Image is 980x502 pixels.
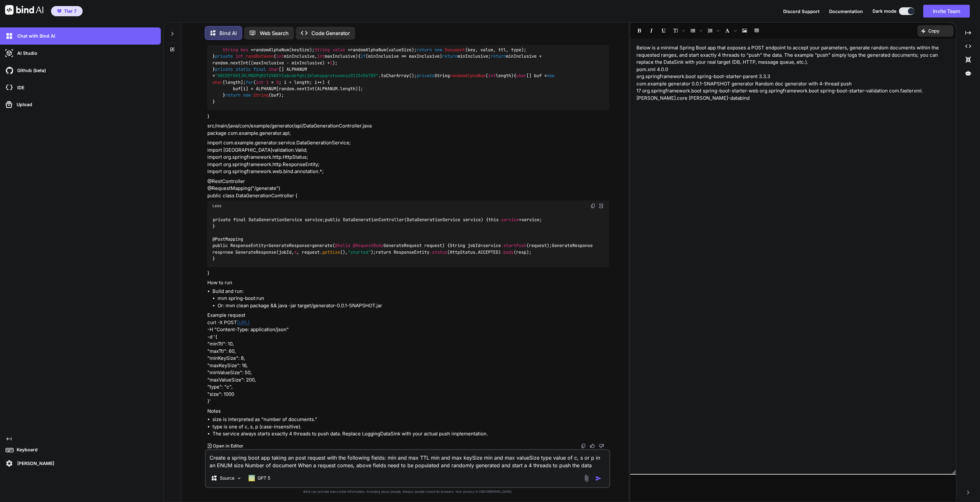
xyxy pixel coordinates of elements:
version: 0.0.1-SNAPSHOT [692,81,730,87]
span: Bold [634,25,645,36]
span: public [212,243,228,249]
span: Font family [722,25,738,36]
img: githubDark [4,65,15,76]
span: randBetween [246,53,274,59]
span: ( minInclusive, maxInclusive) [274,53,358,59]
button: Documentation [829,8,863,15]
span: return [417,47,432,53]
p: Keyboard [14,447,38,453]
span: return [442,53,457,59]
span: GenerateResponse [269,243,309,249]
button: premiumTier 7 [51,6,83,16]
span: 1 [330,60,332,66]
img: Pick Models [236,476,242,481]
p: Notes [207,408,609,415]
span: "started" [348,249,371,255]
li: type is one of c, s, p (case-insensitive). [212,423,609,431]
img: attachment [583,475,590,482]
img: like [590,443,595,448]
span: Italic [646,25,657,36]
span: Insert Image [739,25,750,36]
span: Insert Ordered List [704,25,721,36]
span: key [241,47,248,53]
p: Bind AI [219,29,237,37]
img: icon [595,475,602,482]
p: Web Search [260,29,289,37]
span: Tier 7 [64,8,77,14]
span: Underline [658,25,669,36]
span: int [317,53,325,59]
p: src/main/java/com/example/generator/api/DataGenerationController.java package com.example.generat... [207,122,609,137]
span: char [516,73,526,79]
span: @Valid [335,243,350,249]
p: Below is a minimal Spring Boot app that exposes a POST endpoint to accept your parameters, genera... [636,44,950,66]
span: public [325,217,340,222]
span: char [212,79,223,85]
span: 0 [276,79,279,85]
span: Less [212,203,221,208]
span: "ABCDEFGHIJKLMNOPQRSTUVWXYZabcdefghijklmnopqrstuvwxyz0123456789" [215,73,378,79]
p: Example request curl -X POST -H "Content-Type: application/json" -d '{ "minTtl": 10, "maxTtl": 60... [207,312,609,405]
img: settings [4,458,15,469]
groupid: com.fasterxml.[PERSON_NAME].core [636,88,923,101]
span: Dark mode [872,8,896,14]
span: Insert Unordered List [687,25,704,36]
span: static [235,66,251,72]
span: randomAlphaNum [450,73,486,79]
span: if [360,53,366,59]
li: mvn spring-boot:run [218,295,609,302]
img: cloudideIcon [4,82,15,93]
span: int [235,53,243,59]
span: String [253,92,269,98]
p: Code Generator [311,29,350,37]
li: Build and run: [212,288,609,309]
artifactid: spring-boot-starter-validation [820,88,888,94]
span: = [348,47,350,53]
span: DataGenerationController [343,217,404,222]
span: @RequestBody [353,243,383,249]
span: private [215,66,233,72]
p: } [207,113,609,120]
a: [URL] [237,319,249,325]
li: The service always starts exactly 4 threads to push data. Replace LoggingDataSink with your actua... [212,430,609,438]
span: Discord Support [783,9,820,14]
span: int [256,79,264,85]
p: } [207,270,609,277]
p: import com.example.generator.service.DataGenerationService; import [GEOGRAPHIC_DATA]validation.Va... [207,139,609,175]
span: new [434,47,442,53]
span: private [215,53,233,59]
span: int [488,73,496,79]
p: IDE [15,84,24,91]
span: String [315,47,330,53]
span: .startPush [501,243,526,249]
p: Source [220,475,234,481]
span: resp [212,249,223,255]
span: new [243,92,251,98]
java: 17 [636,88,641,94]
version: 3.3.3 [759,73,770,79]
p: @RestController @RequestMapping("/generate") public class DataGenerationController { [207,178,609,200]
p: GPT 5 [257,475,270,481]
button: Discord Support [783,8,820,15]
span: DataGenerationService [249,217,302,222]
code: ; (DataGenerationService service) { = ; } @ < > ( GenerateRequest request) { = (request); = (jobI... [212,216,595,262]
span: jobId [468,243,480,249]
button: Invite Team [923,5,970,18]
img: copy [581,443,586,448]
span: .status [429,249,447,255]
artifactid: spring-boot-starter-parent [697,73,758,79]
span: Insert table [751,25,762,36]
description: Random doc generator with 4-thread push [755,81,852,87]
p: How to run [207,279,609,287]
artifactid: spring-boot-starter-web [703,88,758,94]
li: size is interpreted as “number of documents.” [212,416,609,423]
p: Copy [928,28,939,34]
span: service [522,217,539,222]
span: String [450,243,465,249]
span: return [376,249,391,255]
p: AI Studio [15,50,37,56]
li: Or: mvn clean package && java -jar target/generator-0.0.1-SNAPSHOT.jar [218,302,609,309]
p: Bind can provide inaccurate information, including about people. Always double-check its answers.... [205,489,611,494]
span: ResponseEntity [230,243,266,249]
img: copy [590,203,596,208]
